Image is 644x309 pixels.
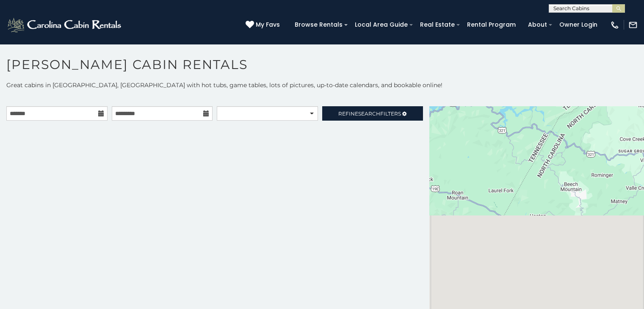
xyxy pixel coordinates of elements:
[246,20,282,30] a: My Favs
[338,110,401,117] span: Refine Filters
[610,20,619,30] img: phone-regular-white.png
[6,17,124,33] img: White-1-2.png
[256,20,280,29] span: My Favs
[351,18,412,31] a: Local Area Guide
[524,18,551,31] a: About
[463,18,520,31] a: Rental Program
[555,18,602,31] a: Owner Login
[322,106,423,121] a: RefineSearchFilters
[290,18,347,31] a: Browse Rentals
[416,18,459,31] a: Real Estate
[628,20,638,30] img: mail-regular-white.png
[358,110,380,117] span: Search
